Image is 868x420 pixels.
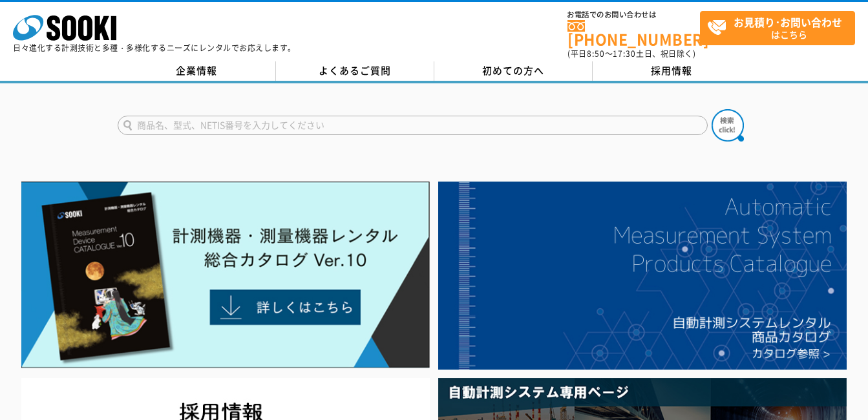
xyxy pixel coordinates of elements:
span: 8:50 [587,48,605,59]
span: お電話でのお問い合わせは [567,11,700,19]
p: 日々進化する計測技術と多種・多様化するニーズにレンタルでお応えします。 [13,44,296,52]
a: 採用情報 [593,61,751,81]
img: 自動計測システムカタログ [438,182,847,370]
a: [PHONE_NUMBER] [567,20,700,47]
a: お見積り･お問い合わせはこちら [700,11,855,45]
input: 商品名、型式、NETIS番号を入力してください [118,116,708,135]
strong: お見積り･お問い合わせ [734,14,842,30]
a: 企業情報 [118,61,276,81]
span: (平日 ～ 土日、祝日除く) [567,48,695,59]
img: btn_search.png [712,109,744,142]
a: 初めての方へ [434,61,593,81]
img: Catalog Ver10 [21,182,430,369]
span: 17:30 [613,48,636,59]
span: 初めての方へ [482,63,544,78]
span: はこちら [707,12,854,44]
a: よくあるご質問 [276,61,434,81]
